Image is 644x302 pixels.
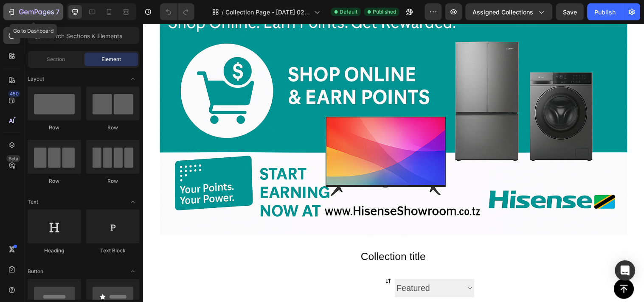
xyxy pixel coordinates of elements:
[126,72,140,86] span: Toggle open
[56,7,59,17] p: 7
[563,8,577,16] span: Save
[222,8,224,17] span: /
[28,27,140,44] input: Search Sections & Elements
[28,247,81,254] div: Heading
[28,268,43,275] span: Button
[126,195,140,209] span: Toggle open
[588,3,623,20] button: Publish
[466,3,553,20] button: Assigned Collections
[47,56,65,63] span: Section
[6,229,503,244] h1: Collection title
[28,177,81,185] div: Row
[6,155,20,162] div: Beta
[28,198,38,206] span: Text
[473,8,534,17] span: Assigned Collections
[86,124,140,131] div: Row
[28,124,81,131] div: Row
[86,247,140,254] div: Text Block
[615,260,636,281] div: Open Intercom Messenger
[3,3,63,20] button: 7
[225,8,311,17] span: Collection Page - [DATE] 02:27:56
[556,3,584,20] button: Save
[8,90,20,97] div: 450
[86,177,140,185] div: Row
[126,265,140,278] span: Toggle open
[373,8,396,16] span: Published
[28,75,44,83] span: Layout
[143,24,644,302] iframe: Design area
[101,56,121,63] span: Element
[160,3,194,20] div: Undo/Redo
[340,8,357,16] span: Default
[595,8,616,17] div: Publish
